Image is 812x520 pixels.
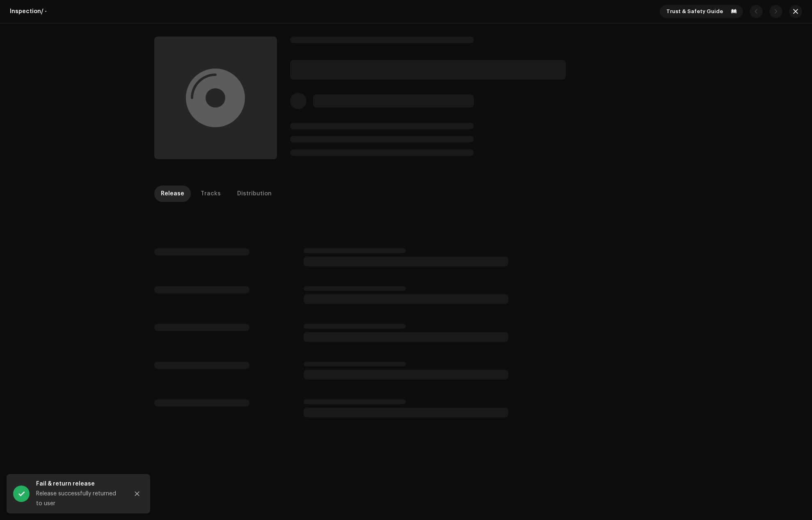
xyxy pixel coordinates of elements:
[161,186,184,202] div: Release
[201,186,221,202] div: Tracks
[237,186,272,202] div: Distribution
[36,489,122,509] div: Release successfully returned to user
[129,486,145,502] button: Close
[36,479,122,489] div: Fail & return release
